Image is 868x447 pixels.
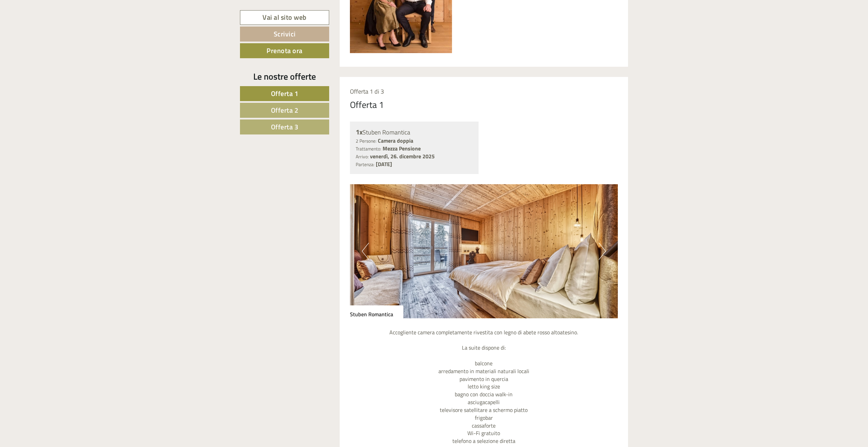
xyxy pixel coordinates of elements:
[271,105,299,115] span: Offerta 2
[271,122,299,132] span: Offerta 3
[356,153,369,160] small: Arrivo:
[362,243,369,260] button: Previous
[356,127,363,137] b: 1x
[350,184,618,318] img: image
[240,70,329,83] div: Le nostre offerte
[376,160,392,168] b: [DATE]
[350,305,403,318] div: Stuben Romantica
[356,138,376,144] small: 2 Persone:
[240,10,329,25] a: Vai al sito web
[240,43,329,58] a: Prenota ora
[356,161,374,168] small: Partenza:
[378,137,413,145] b: Camera doppia
[271,88,299,99] span: Offerta 1
[356,145,381,152] small: Trattamento:
[370,152,435,160] b: venerdì, 26. dicembre 2025
[599,243,606,260] button: Next
[356,127,473,137] div: Stuben Romantica
[350,87,384,96] span: Offerta 1 di 3
[383,144,421,153] b: Mezza Pensione
[350,98,384,111] div: Offerta 1
[240,27,329,42] a: Scrivici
